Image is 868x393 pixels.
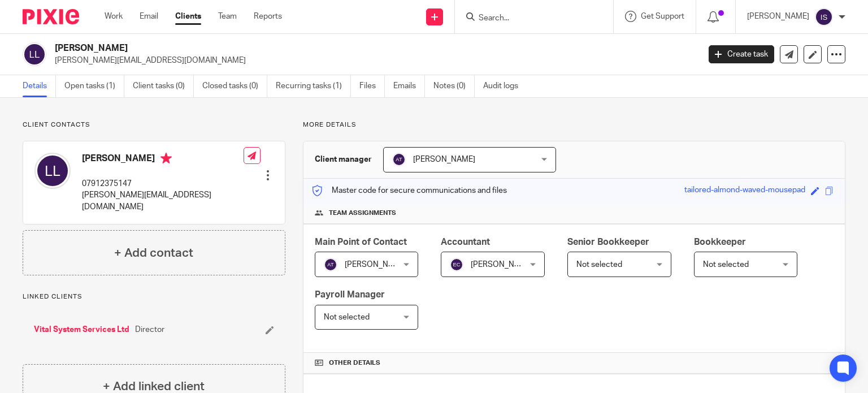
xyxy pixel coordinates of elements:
a: Clients [175,11,201,22]
h4: [PERSON_NAME] [82,153,244,167]
input: Search [478,14,579,24]
div: tailored-almond-waved-mousepad [684,184,805,197]
span: [PERSON_NAME] [413,156,475,163]
h3: Client manager [315,154,372,165]
span: [PERSON_NAME] [345,261,407,269]
span: Main Point of Contact [315,237,407,247]
p: 07912375147 [82,178,244,189]
p: [PERSON_NAME][EMAIL_ADDRESS][DOMAIN_NAME] [82,189,244,213]
img: svg%3E [34,153,71,189]
a: Email [140,11,158,22]
a: Vital System Services Ltd [34,324,129,335]
h4: + Add contact [114,244,193,262]
a: Create task [709,45,774,63]
a: Open tasks (1) [64,75,124,97]
span: Not selected [703,261,749,269]
p: Master code for secure communications and files [312,185,507,196]
a: Notes (0) [433,75,475,97]
span: Team assignments [329,209,396,218]
a: Details [23,75,56,97]
h2: [PERSON_NAME] [55,42,565,54]
img: svg%3E [324,258,337,271]
span: Other details [329,359,380,368]
span: Get Support [641,12,684,20]
a: Recurring tasks (1) [276,75,351,97]
span: Senior Bookkeeper [567,237,649,247]
a: Emails [393,75,425,97]
span: Director [135,324,164,335]
a: Reports [254,11,282,22]
i: Primary [160,153,172,164]
span: Bookkeeper [694,237,746,247]
span: Accountant [441,237,490,247]
a: Closed tasks (0) [202,75,267,97]
p: Client contacts [23,120,285,129]
img: svg%3E [815,8,833,26]
span: [PERSON_NAME] [471,261,533,269]
p: [PERSON_NAME][EMAIL_ADDRESS][DOMAIN_NAME] [55,55,692,66]
img: svg%3E [392,153,406,166]
a: Client tasks (0) [133,75,194,97]
img: Pixie [23,9,79,24]
a: Team [218,11,237,22]
p: Linked clients [23,292,285,301]
img: svg%3E [450,258,463,271]
p: More details [303,120,845,129]
img: svg%3E [23,42,46,66]
a: Work [105,11,123,22]
a: Audit logs [483,75,527,97]
a: Files [359,75,385,97]
span: Not selected [576,261,622,269]
span: Not selected [324,313,370,321]
p: [PERSON_NAME] [747,11,809,22]
span: Payroll Manager [315,290,385,299]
